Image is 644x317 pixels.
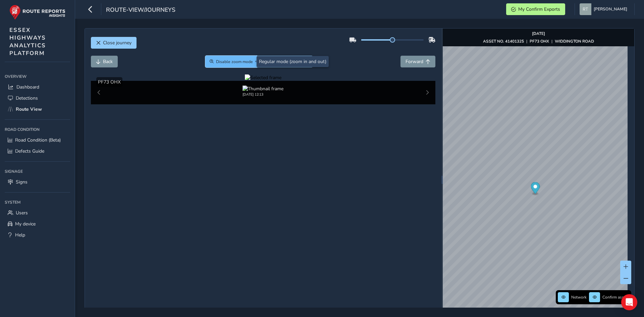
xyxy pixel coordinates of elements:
[5,166,70,176] div: Signage
[602,295,629,300] span: Confirm assets
[5,82,70,93] a: Dashboard
[580,3,591,15] img: diamond-layout
[594,3,627,15] span: [PERSON_NAME]
[518,6,560,12] span: My Confirm Exports
[5,229,70,241] a: Help
[5,218,70,229] a: My device
[5,104,70,115] a: Route View
[5,207,70,218] a: Users
[16,84,39,90] span: Dashboard
[216,59,253,64] span: Disable zoom mode
[205,56,257,67] button: Zoom
[16,179,28,185] span: Signs
[483,39,594,44] div: | |
[531,182,540,196] div: Map marker
[15,148,44,154] span: Defects Guide
[91,56,118,67] button: Back
[91,37,137,49] button: Close journey
[243,86,283,92] img: Thumbnail frame
[15,137,61,143] span: Road Condition (Beta)
[257,56,313,67] button: Draw
[243,92,283,97] div: [DATE] 12:13
[530,39,549,44] strong: PF73 OHX
[9,5,65,20] img: rr logo
[400,56,435,67] button: Forward
[5,197,70,207] div: System
[15,232,25,238] span: Help
[5,93,70,104] a: Detections
[15,221,36,227] span: My device
[268,59,309,64] span: Enable drawing mode
[16,95,38,101] span: Detections
[483,39,524,44] strong: ASSET NO. 41401325
[16,210,28,216] span: Users
[103,40,131,46] span: Close journey
[506,3,565,15] button: My Confirm Exports
[5,71,70,82] div: Overview
[580,3,630,15] button: [PERSON_NAME]
[532,31,545,36] strong: [DATE]
[9,26,46,57] span: ESSEX HIGHWAYS ANALYTICS PLATFORM
[5,176,70,188] a: Signs
[5,135,70,146] a: Road Condition (Beta)
[98,79,121,85] span: PF73 OHX
[571,295,587,300] span: Network
[5,146,70,157] a: Defects Guide
[106,6,175,15] span: route-view/journeys
[5,124,70,135] div: Road Condition
[406,58,423,65] span: Forward
[16,106,42,112] span: Route View
[103,58,113,65] span: Back
[555,39,594,44] strong: WIDDINGTON ROAD
[621,294,637,310] div: Open Intercom Messenger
